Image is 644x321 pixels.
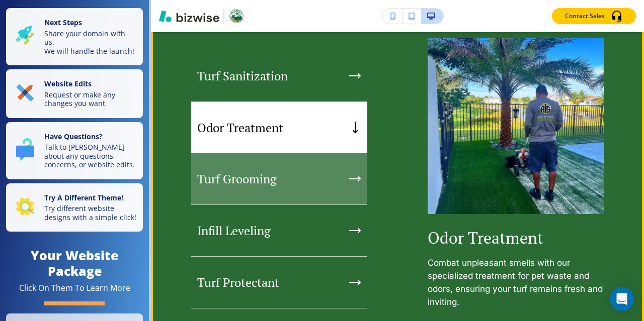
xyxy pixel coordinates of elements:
[44,18,82,27] strong: Next Steps
[19,283,130,293] div: Click On Them To Learn More
[44,193,123,202] strong: Try A Different Theme!
[6,8,143,65] button: Next StepsShare your domain with us.We will handle the launch!
[6,69,143,118] button: Website EditsRequest or make any changes you want
[44,132,103,141] strong: Have Questions?
[565,12,605,21] p: Contact Sales
[159,10,219,22] img: Bizwise Logo
[197,275,279,290] h5: Turf Protectant
[6,248,143,279] h4: Your Website Package
[428,228,604,247] h4: Odor Treatment
[44,90,137,108] p: Request or make any changes you want
[197,171,277,186] h5: Turf Grooming
[191,50,367,102] button: Turf Sanitization
[191,102,367,153] button: Odor Treatment
[44,204,137,222] p: Try different website designs with a simple click!
[191,257,367,308] button: Turf Protectant
[428,256,604,308] h6: Combat unpleasant smells with our specialized treatment for pet waste and odors, ensuring your tu...
[191,205,367,257] button: Infill Leveling
[428,38,604,214] img: c6fbb89a2230bdd5b05320f167cfefd3.webp
[44,29,137,56] p: Share your domain with us. We will handle the launch!
[610,287,634,311] div: Open Intercom Messenger
[197,68,288,83] h5: Turf Sanitization
[552,8,636,24] button: Contact Sales
[191,153,367,205] button: Turf Grooming
[44,143,137,169] p: Talk to [PERSON_NAME] about any questions, concerns, or website edits.
[228,8,245,24] img: Your Logo
[44,79,92,88] strong: Website Edits
[6,183,143,232] button: Try A Different Theme!Try different website designs with a simple click!
[197,120,283,135] h5: Odor Treatment
[6,122,143,179] button: Have Questions?Talk to [PERSON_NAME] about any questions, concerns, or website edits.
[197,223,271,238] h5: Infill Leveling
